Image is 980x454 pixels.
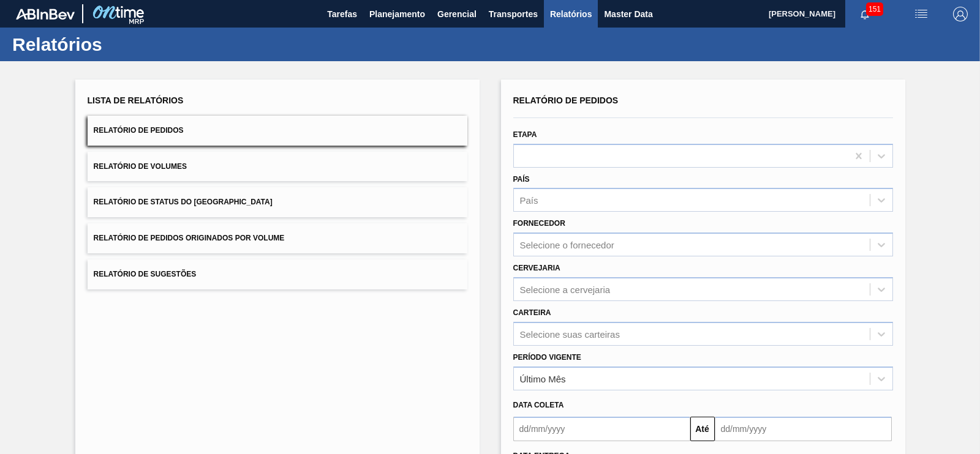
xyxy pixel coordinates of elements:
span: Planejamento [369,7,425,21]
span: Relatórios [550,7,592,21]
span: Relatório de Status do [GEOGRAPHIC_DATA] [94,198,273,206]
span: Relatório de Pedidos [513,95,619,105]
label: Cervejaria [513,264,560,272]
span: Relatório de Volumes [94,162,187,171]
button: Relatório de Volumes [88,152,467,182]
h1: Relatórios [12,37,230,51]
span: Relatório de Sugestões [94,270,197,278]
span: Tarefas [327,7,357,21]
span: Relatório de Pedidos [94,126,184,135]
div: Selecione a cervejaria [520,284,611,294]
span: Relatório de Pedidos Originados por Volume [94,234,285,242]
label: Carteira [513,308,551,317]
span: Data coleta [513,401,564,409]
button: Notificações [845,6,884,23]
button: Relatório de Status do [GEOGRAPHIC_DATA] [88,187,467,217]
input: dd/mm/yyyy [715,417,892,441]
img: userActions [914,7,929,21]
button: Até [690,417,715,441]
div: País [520,195,538,206]
img: TNhmsLtSVTkK8tSr43FrP2fwEKptu5GPRR3wAAAABJRU5ErkJggg== [16,9,75,20]
label: País [513,175,530,184]
span: Lista de Relatórios [88,95,184,105]
div: Último Mês [520,373,566,384]
label: Período Vigente [513,353,581,362]
span: Master Data [604,7,652,21]
img: Logout [953,7,968,21]
span: Transportes [489,7,538,21]
input: dd/mm/yyyy [513,417,690,441]
button: Relatório de Pedidos [88,116,467,146]
label: Etapa [513,130,537,139]
button: Relatório de Pedidos Originados por Volume [88,223,467,253]
button: Relatório de Sugestões [88,259,467,289]
label: Fornecedor [513,219,565,228]
span: Gerencial [437,7,477,21]
span: 151 [866,2,883,16]
div: Selecione suas carteiras [520,329,620,339]
div: Selecione o fornecedor [520,240,614,250]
